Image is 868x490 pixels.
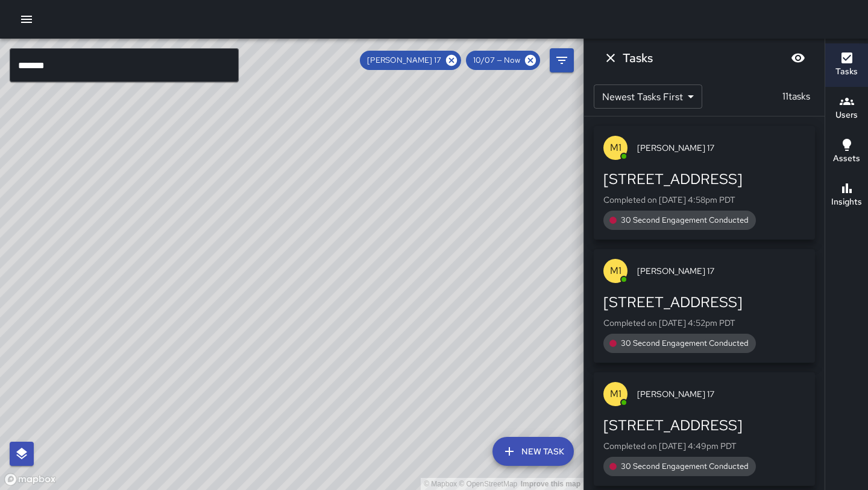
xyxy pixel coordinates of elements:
[778,89,815,104] p: 11 tasks
[599,46,623,70] button: Dismiss
[825,87,868,130] button: Users
[614,460,756,472] span: 30 Second Engagement Conducted
[825,174,868,217] button: Insights
[610,387,621,401] p: M1
[637,388,805,400] span: [PERSON_NAME] 17
[466,54,527,66] span: 10/07 — Now
[603,293,805,312] div: [STREET_ADDRESS]
[594,249,815,363] button: M1[PERSON_NAME] 17[STREET_ADDRESS]Completed on [DATE] 4:52pm PDT30 Second Engagement Conducted
[610,141,621,155] p: M1
[550,48,574,72] button: Filters
[835,109,858,122] h6: Users
[594,372,815,486] button: M1[PERSON_NAME] 17[STREET_ADDRESS]Completed on [DATE] 4:49pm PDT30 Second Engagement Conducted
[360,51,461,70] div: [PERSON_NAME] 17
[594,84,702,109] div: Newest Tasks First
[603,440,805,452] p: Completed on [DATE] 4:49pm PDT
[831,196,862,209] h6: Insights
[786,46,810,70] button: Blur
[492,437,574,466] button: New Task
[610,264,621,278] p: M1
[603,317,805,329] p: Completed on [DATE] 4:52pm PDT
[594,126,815,240] button: M1[PERSON_NAME] 17[STREET_ADDRESS]Completed on [DATE] 4:58pm PDT30 Second Engagement Conducted
[825,43,868,87] button: Tasks
[614,214,756,226] span: 30 Second Engagement Conducted
[614,337,756,349] span: 30 Second Engagement Conducted
[603,170,805,189] div: [STREET_ADDRESS]
[637,265,805,277] span: [PERSON_NAME] 17
[835,65,858,78] h6: Tasks
[603,416,805,435] div: [STREET_ADDRESS]
[360,54,448,66] span: [PERSON_NAME] 17
[623,48,653,68] h6: Tasks
[603,194,805,206] p: Completed on [DATE] 4:58pm PDT
[466,51,540,70] div: 10/07 — Now
[637,142,805,154] span: [PERSON_NAME] 17
[825,130,868,174] button: Assets
[833,152,860,165] h6: Assets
